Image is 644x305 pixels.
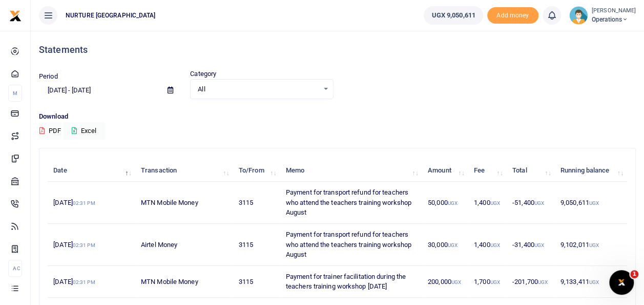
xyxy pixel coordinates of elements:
button: PDF [39,122,61,140]
label: Period [39,71,58,82]
th: Total: activate to sort column ascending [507,160,555,182]
th: Fee: activate to sort column ascending [468,160,507,182]
small: UGX [589,242,599,248]
span: All [198,84,318,94]
td: 9,050,611 [555,182,627,224]
small: UGX [451,279,461,285]
td: 9,133,411 [555,266,627,298]
span: 1 [630,270,638,278]
td: 3115 [233,182,280,224]
img: profile-user [569,6,588,25]
td: Airtel Money [135,224,233,266]
small: UGX [534,242,544,248]
td: 9,102,011 [555,224,627,266]
td: 30,000 [422,224,468,266]
th: Date: activate to sort column descending [48,160,135,182]
small: UGX [589,200,599,206]
td: 1,400 [468,224,507,266]
a: UGX 9,050,611 [424,6,483,25]
small: UGX [448,242,458,248]
li: Ac [8,260,22,277]
small: [PERSON_NAME] [592,7,636,15]
small: UGX [490,200,500,206]
td: 3115 [233,224,280,266]
input: select period [39,82,159,99]
button: Excel [63,122,105,140]
td: 3115 [233,266,280,298]
a: profile-user [PERSON_NAME] Operations [569,6,636,25]
td: -31,400 [507,224,555,266]
small: UGX [490,242,500,248]
td: 50,000 [422,182,468,224]
th: Running balance: activate to sort column ascending [555,160,627,182]
td: [DATE] [48,224,135,266]
li: Toup your wallet [487,7,538,24]
span: NURTURE [GEOGRAPHIC_DATA] [61,11,160,20]
small: UGX [490,279,500,285]
small: 02:31 PM [73,200,95,206]
td: Payment for transport refund for teachers who attend the teachers training workshop August [280,182,422,224]
span: Add money [487,7,538,24]
a: Add money [487,11,538,18]
td: MTN Mobile Money [135,182,233,224]
a: logo-small logo-large logo-large [9,11,22,19]
small: UGX [538,279,548,285]
p: Download [39,111,636,122]
small: 02:31 PM [73,279,95,285]
td: 1,700 [468,266,507,298]
iframe: Intercom live chat [609,270,634,295]
small: UGX [589,279,599,285]
th: Transaction: activate to sort column ascending [135,160,233,182]
th: Amount: activate to sort column ascending [422,160,468,182]
td: MTN Mobile Money [135,266,233,298]
img: logo-small [9,10,22,22]
span: Operations [592,15,636,24]
td: 1,400 [468,182,507,224]
small: 02:31 PM [73,242,95,248]
td: 200,000 [422,266,468,298]
li: M [8,85,22,102]
td: -51,400 [507,182,555,224]
td: [DATE] [48,182,135,224]
small: UGX [534,200,544,206]
th: To/From: activate to sort column ascending [233,160,280,182]
h4: Statements [39,44,636,55]
td: -201,700 [507,266,555,298]
li: Wallet ballance [420,6,487,25]
td: [DATE] [48,266,135,298]
td: Payment for trainer facilitation during the teachers training workshop [DATE] [280,266,422,298]
th: Memo: activate to sort column ascending [280,160,422,182]
label: Category [190,69,216,79]
span: UGX 9,050,611 [431,10,475,21]
small: UGX [448,200,458,206]
td: Payment for transport refund for teachers who attend the teachers training workshop August [280,224,422,266]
